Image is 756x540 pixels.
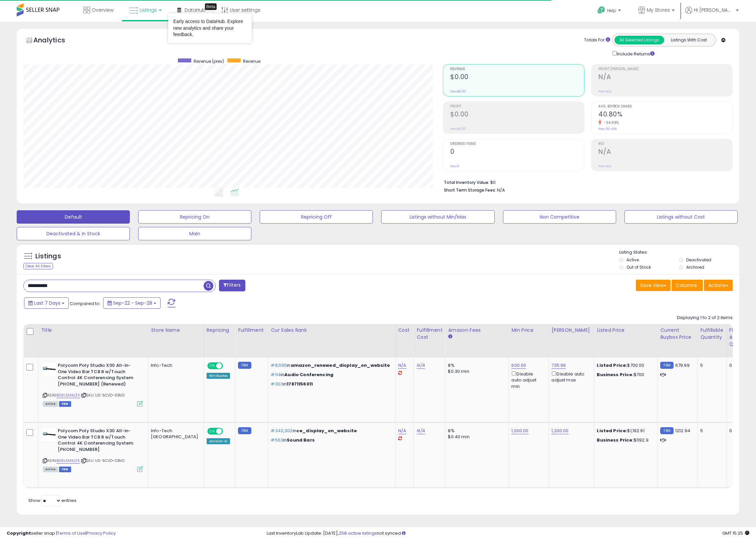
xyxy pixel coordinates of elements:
[34,300,60,306] span: Last 7 Days
[81,458,124,463] span: | SKU: US-5CVD-0BVO
[660,362,673,369] small: FBM
[597,437,634,443] b: Business Price:
[686,264,704,270] label: Archived
[43,428,143,471] div: ASIN:
[17,227,130,240] button: Deactivated & In Stock
[551,428,568,434] a: 1,200.00
[56,458,80,464] a: B08L5MXJZK
[598,164,611,168] small: Prev: N/A
[601,120,619,125] small: -54.88%
[222,429,232,434] span: OFF
[35,252,61,261] h5: Listings
[450,110,584,119] h2: $0.00
[151,428,199,440] div: Info-Tech [GEOGRAPHIC_DATA]
[675,428,690,434] span: 1212.94
[339,530,377,536] a: 258 active listings
[41,327,145,334] div: Title
[450,67,584,71] span: Revenue
[450,73,584,82] h2: $0.00
[17,210,130,224] button: Default
[260,210,373,224] button: Repricing Off
[7,530,116,537] div: seller snap | |
[113,300,152,306] span: Sep-22 - Sep-28
[511,327,546,334] div: Min Price
[173,18,247,38] div: Early access to DataHub. Explore new analytics and share your feedback.
[598,73,732,82] h2: N/A
[672,280,703,291] button: Columns
[271,327,392,334] div: Cur Sales Rank
[151,327,201,334] div: Store Name
[43,467,58,472] span: All listings currently available for purchase on Amazon
[24,297,69,309] button: Last 7 Days
[271,362,287,368] span: #8,595
[448,362,503,368] div: 8%
[59,467,71,472] span: FBM
[597,428,627,434] b: Listed Price:
[597,327,655,334] div: Listed Price
[28,497,76,504] span: Show: entries
[636,280,671,291] button: Save View
[450,142,584,146] span: Ordered Items
[140,7,157,13] span: Listings
[43,362,143,406] div: ASIN:
[584,37,610,43] div: Totals For
[592,1,627,22] a: Help
[208,363,216,369] span: ON
[271,381,390,387] p: in
[450,148,584,157] h2: 0
[598,127,617,131] small: Prev: 90.43%
[205,3,217,10] div: Tooltip anchor
[7,530,31,536] strong: Copyright
[598,148,732,157] h2: N/A
[398,362,406,369] a: N/A
[597,6,605,14] i: Get Help
[238,362,251,369] small: FBM
[271,428,292,434] span: #342,302
[267,530,749,537] div: Last InventoryLab Update: [DATE], not synced.
[729,327,751,348] div: FBA Available Qty
[626,257,639,263] label: Active
[450,105,584,108] span: Profit
[70,300,100,307] span: Compared to:
[664,36,714,44] button: Listings With Cost
[271,428,390,434] p: in
[238,327,265,334] div: Fulfillment
[151,362,199,368] div: Info-Tech
[23,263,53,269] div: Clear All Filters
[271,437,283,443] span: #563
[208,429,216,434] span: ON
[450,164,460,168] small: Prev: 0
[185,7,206,13] span: DataHub
[700,428,721,434] div: 5
[103,297,161,309] button: Sep-22 - Sep-28
[551,362,566,369] a: 735.99
[448,334,452,340] small: Amazon Fees.
[511,428,528,434] a: 1,000.00
[729,362,749,368] div: 0
[291,362,390,368] span: amazon_renewed_display_on_website
[676,282,697,289] span: Columns
[597,362,652,368] div: $700.00
[59,401,71,407] span: FBM
[729,428,749,434] div: 0
[271,371,281,378] span: #114
[271,362,390,368] p: in
[448,368,503,374] div: $0.30 min
[607,8,616,13] span: Help
[551,327,591,334] div: [PERSON_NAME]
[660,327,695,341] div: Current Buybox Price
[444,187,496,193] b: Short Term Storage Fees:
[271,372,390,378] p: in
[43,428,56,441] img: 31QLAtKSy5L._SL40_.jpg
[450,127,466,131] small: Prev: $0.00
[92,7,113,13] span: Overview
[448,428,503,434] div: 8%
[624,210,738,224] button: Listings without Cost
[511,362,526,369] a: 600.00
[614,36,664,44] button: All Selected Listings
[56,392,80,398] a: B08L5MXJZK
[598,142,732,146] span: ROI
[271,381,283,387] span: #303
[398,327,411,334] div: Cost
[207,373,230,379] div: Win BuyBox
